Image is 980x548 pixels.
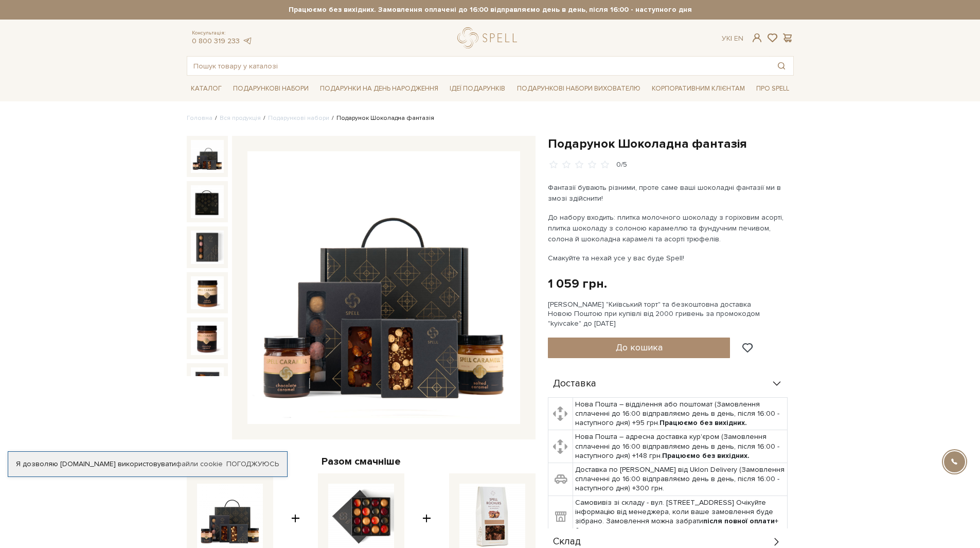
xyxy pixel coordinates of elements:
[548,136,794,152] h1: Подарунок Шоколадна фантазія
[229,81,313,97] a: Подарункові набори
[616,342,663,353] span: До кошика
[191,322,224,355] img: Подарунок Шоколадна фантазія
[191,140,224,173] img: Подарунок Шоколадна фантазія
[730,34,732,43] span: |
[770,57,793,75] button: Пошук товару у каталозі
[573,430,788,463] td: Нова Пошта – адресна доставка кур'єром (Замовлення сплаченні до 16:00 відправляємо день в день, п...
[187,5,794,14] strong: Працюємо без вихідних. Замовлення оплачені до 16:00 відправляємо день в день, після 16:00 - насту...
[220,114,261,122] a: Вся продукція
[192,30,253,37] span: Консультація:
[548,276,607,292] div: 1 059 грн.
[660,418,747,427] b: Працюємо без вихідних.
[548,212,789,244] p: До набору входить: плитка молочного шоколаду з горіховим асорті, плитка шоколаду з солоною караме...
[553,537,581,546] span: Склад
[329,114,434,123] li: Подарунок Шоколадна фантазія
[573,463,788,496] td: Доставка по [PERSON_NAME] від Uklon Delivery (Замовлення сплаченні до 16:00 відправляємо день в д...
[226,459,279,469] a: Погоджуюсь
[316,81,442,97] a: Подарунки на День народження
[191,367,224,400] img: Подарунок Шоколадна фантазія
[548,300,794,328] div: [PERSON_NAME] "Київський торт" та безкоштовна доставка Новою Поштою при купівлі від 2000 гривень ...
[734,34,743,43] a: En
[268,114,329,122] a: Подарункові набори
[191,276,224,309] img: Подарунок Шоколадна фантазія
[616,160,627,170] div: 0/5
[573,397,788,430] td: Нова Пошта – відділення або поштомат (Замовлення сплаченні до 16:00 відправляємо день в день, піс...
[513,80,645,97] a: Подарункові набори вихователю
[247,151,520,424] img: Подарунок Шоколадна фантазія
[548,182,789,204] p: Фантазії бувають різними, проте саме ваші шоколадні фантазії ми в змозі здійснити!
[187,57,770,75] input: Пошук товару у каталозі
[176,459,223,468] a: файли cookie
[457,27,522,48] a: logo
[722,34,743,43] div: Ук
[187,114,212,122] a: Головна
[8,459,287,469] div: Я дозволяю [DOMAIN_NAME] використовувати
[187,455,536,468] div: Разом смачніше
[548,338,730,358] button: До кошика
[553,379,596,388] span: Доставка
[703,517,775,525] b: після повної оплати
[242,37,253,45] a: telegram
[191,185,224,218] img: Подарунок Шоколадна фантазія
[648,80,749,97] a: Корпоративним клієнтам
[548,253,789,263] p: Смакуйте та нехай усе у вас буде Spell!
[192,37,240,45] a: 0 800 319 233
[191,231,224,263] img: Подарунок Шоколадна фантазія
[752,81,793,97] a: Про Spell
[187,81,226,97] a: Каталог
[662,451,750,460] b: Працюємо без вихідних.
[573,496,788,538] td: Самовивіз зі складу - вул. [STREET_ADDRESS] Очікуйте інформацію від менеджера, коли ваше замовлен...
[446,81,509,97] a: Ідеї подарунків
